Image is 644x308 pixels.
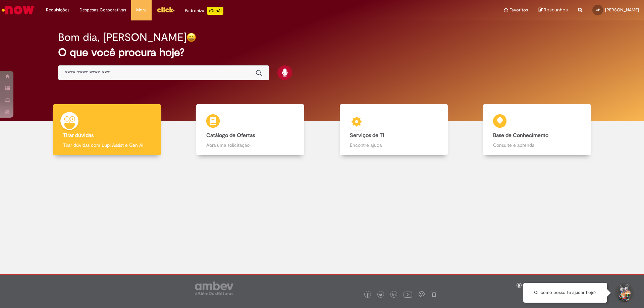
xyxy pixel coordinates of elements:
p: Tirar dúvidas com Lupi Assist e Gen Ai [63,142,151,148]
span: [PERSON_NAME] [605,7,639,13]
a: Base de Conhecimento Consulte e aprenda [466,104,609,156]
b: Base de Conhecimento [493,132,548,139]
img: click_logo_yellow_360x200.png [157,5,175,15]
img: logo_footer_workplace.png [419,291,425,297]
img: logo_footer_ambev_rotulo_gray.png [195,282,233,295]
span: More [136,7,147,13]
b: Catálogo de Ofertas [206,132,255,139]
a: Tirar dúvidas Tirar dúvidas com Lupi Assist e Gen Ai [35,104,179,156]
img: ServiceNow [1,3,35,17]
p: Encontre ajuda [350,142,438,148]
img: logo_footer_facebook.png [366,293,369,297]
h2: Bom dia, [PERSON_NAME] [58,32,186,43]
span: Requisições [46,7,69,13]
b: Tirar dúvidas [63,132,94,139]
b: Serviços de TI [350,132,384,139]
button: Iniciar Conversa de Suporte [614,283,634,303]
a: Rascunhos [538,7,568,13]
span: Favoritos [509,7,528,13]
div: Padroniza [185,7,223,15]
span: Despesas Corporativas [79,7,126,13]
a: Catálogo de Ofertas Abra uma solicitação [179,104,322,156]
p: Abra uma solicitação [206,142,294,148]
a: Serviços de TI Encontre ajuda [322,104,466,156]
p: +GenAi [207,7,223,15]
img: happy-face.png [186,33,196,42]
p: Consulte e aprenda [493,142,581,148]
h2: O que você procura hoje? [58,47,586,58]
img: logo_footer_youtube.png [404,290,412,299]
img: logo_footer_linkedin.png [392,293,396,297]
div: Oi, como posso te ajudar hoje? [523,283,607,303]
img: logo_footer_twitter.png [379,293,382,297]
img: logo_footer_naosei.png [431,291,437,297]
span: Rascunhos [544,7,568,13]
span: CP [596,8,600,12]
